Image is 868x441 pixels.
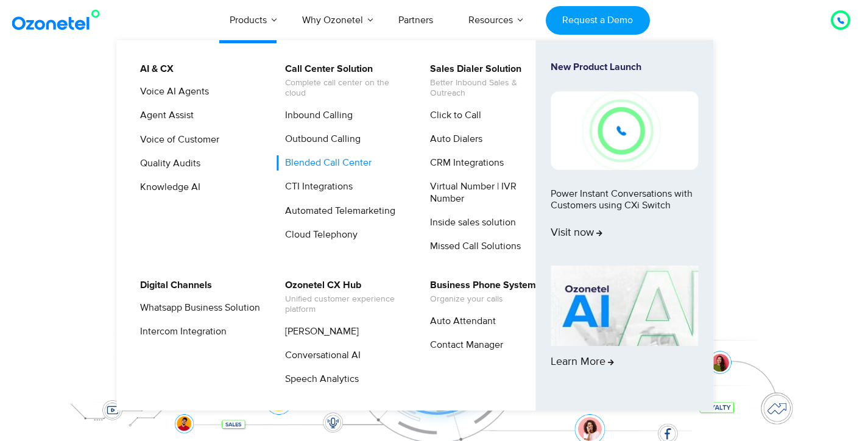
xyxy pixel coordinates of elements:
span: Visit now [551,227,602,240]
a: Click to Call [422,108,483,123]
a: Auto Attendant [422,314,498,329]
img: New-Project-17.png [551,91,698,169]
a: Agent Assist [132,108,196,123]
a: Voice AI Agents [132,84,211,99]
a: AI & CX [132,62,175,77]
a: Intercom Integration [132,324,228,339]
span: Organize your calls [430,294,536,305]
a: Automated Telemarketing [277,203,397,219]
a: Inbound Calling [277,108,355,123]
a: Quality Audits [132,156,202,171]
a: Conversational AI [277,348,362,363]
span: Learn More [551,356,614,369]
a: Virtual Number | IVR Number [422,179,552,206]
a: Missed Call Solutions [422,239,523,254]
a: Contact Manager [422,337,505,353]
span: Unified customer experience platform [285,294,405,315]
a: Digital Channels [132,278,214,293]
div: Orchestrate Intelligent [54,77,815,116]
a: Business Phone SystemOrganize your calls [422,278,538,306]
a: Knowledge AI [132,180,202,195]
div: Turn every conversation into a growth engine for your enterprise. [54,168,815,182]
a: Whatsapp Business Solution [132,300,262,316]
img: AI [551,266,698,346]
span: Complete call center on the cloud [285,78,405,99]
a: [PERSON_NAME] [277,324,361,339]
div: Customer Experiences [54,109,815,168]
a: Voice of Customer [132,132,221,147]
a: Cloud Telephony [277,227,359,242]
a: Ozonetel CX HubUnified customer experience platform [277,278,407,317]
a: Learn More [551,266,698,390]
a: CRM Integrations [422,155,506,171]
a: Outbound Calling [277,132,362,147]
a: Call Center SolutionComplete call center on the cloud [277,62,407,101]
a: CTI Integrations [277,179,355,194]
a: Request a Demo [546,6,650,35]
a: Speech Analytics [277,372,361,387]
a: New Product LaunchPower Instant Conversations with Customers using CXi SwitchVisit now [551,62,698,261]
span: Better Inbound Sales & Outreach [430,78,550,99]
a: Sales Dialer SolutionBetter Inbound Sales & Outreach [422,62,552,101]
a: Auto Dialers [422,132,484,147]
a: Inside sales solution [422,215,518,230]
a: Blended Call Center [277,155,373,171]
